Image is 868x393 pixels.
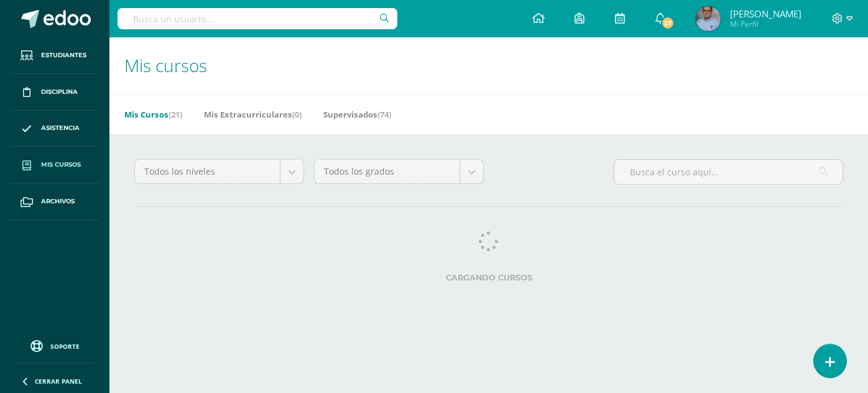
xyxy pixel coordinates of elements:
[696,6,721,31] img: c9224ec7d4d01837cccb8d1b30e13377.png
[614,160,843,184] input: Busca el curso aquí...
[660,16,674,30] span: 37
[124,104,182,124] a: Mis Cursos(21)
[41,87,78,97] span: Disciplina
[41,196,75,206] span: Archivos
[118,8,397,29] input: Busca un usuario...
[10,37,99,74] a: Estudiantes
[41,123,80,133] span: Asistencia
[730,7,801,20] span: [PERSON_NAME]
[169,109,182,120] span: (21)
[10,147,99,183] a: Mis cursos
[730,19,801,29] span: Mi Perfil
[10,111,99,147] a: Asistencia
[377,109,391,120] span: (74)
[124,53,207,77] span: Mis cursos
[10,183,99,220] a: Archivos
[10,74,99,111] a: Disciplina
[41,50,86,60] span: Estudiantes
[323,104,391,124] a: Supervisados(74)
[35,377,82,386] span: Cerrar panel
[50,342,80,351] span: Soporte
[135,160,303,183] a: Todos los niveles
[41,160,81,170] span: Mis cursos
[144,160,270,183] span: Todos los niveles
[15,337,95,354] a: Soporte
[134,273,843,282] label: Cargando cursos
[315,160,483,183] a: Todos los grados
[292,109,302,120] span: (0)
[324,160,450,183] span: Todos los grados
[204,104,302,124] a: Mis Extracurriculares(0)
